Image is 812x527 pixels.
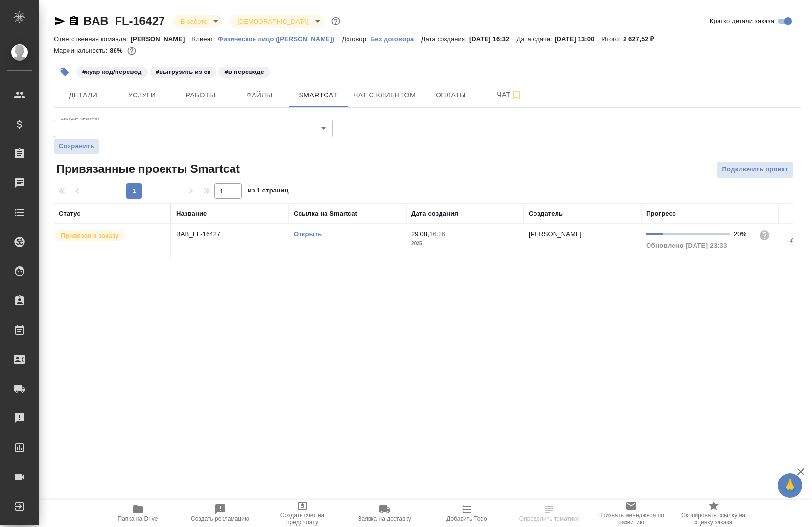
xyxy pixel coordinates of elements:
span: Подключить проект [722,164,788,175]
div: Дата создания [411,209,458,218]
a: Без договора [371,34,421,43]
span: Чат [486,89,533,101]
p: Дата создания: [421,35,469,43]
span: Услуги [118,89,165,101]
p: [PERSON_NAME] [529,230,582,238]
p: 16:36 [429,230,445,238]
div: В работе [230,15,323,28]
button: Скопировать ссылку [68,15,80,27]
button: Скопировать ссылку для ЯМессенджера [54,15,66,27]
p: 2 627,52 ₽ [623,35,662,43]
span: Работы [177,89,224,101]
div: Ссылка на Smartcat [294,209,357,218]
div: В работе [173,15,222,28]
p: Физическое лицо ([PERSON_NAME]) [218,35,342,43]
span: в переводе [217,67,271,75]
p: Итого: [602,35,623,43]
span: Привязанные проекты Smartcat [54,161,240,177]
p: #куар код/перевод [82,67,142,77]
a: BAB_FL-16427 [83,14,165,27]
a: Открыть [294,230,322,238]
button: 306.10 RUB; [125,45,138,57]
span: из 1 страниц [248,185,289,199]
p: Ответственная команда: [54,35,131,43]
span: куар код/перевод [75,67,149,75]
p: #в переводе [224,67,264,77]
span: Smartcat [295,89,342,101]
div: Статус [59,209,81,218]
button: [DEMOGRAPHIC_DATA] [234,17,311,25]
a: Физическое лицо ([PERSON_NAME]) [218,34,342,43]
div: 20% [734,229,751,239]
span: 🙏 [782,475,798,496]
span: Детали [60,89,107,101]
button: В работе [178,17,210,25]
span: Файлы [236,89,283,101]
button: 🙏 [778,473,802,498]
div: Название [176,209,207,218]
button: Доп статусы указывают на важность/срочность заказа [329,15,342,27]
p: Привязан к заказу [61,231,119,240]
p: #выгрузить из ск [156,67,211,77]
div: ​ [54,120,333,137]
button: Сохранить [54,139,99,154]
p: 29.08, [411,230,429,238]
p: BAB_FL-16427 [176,229,284,239]
button: Добавить тэг [54,61,75,83]
p: [PERSON_NAME] [131,35,192,43]
span: выгрузить из ск [149,67,218,75]
div: Создатель [529,209,563,218]
svg: Подписаться [510,89,522,101]
p: [DATE] 16:32 [469,35,517,43]
span: Кратко детали заказа [710,16,774,26]
p: [DATE] 13:00 [555,35,602,43]
p: Клиент: [192,35,218,43]
span: Оплаты [427,89,474,101]
span: Сохранить [59,142,94,151]
div: Прогресс [646,209,676,218]
p: Дата сдачи: [517,35,555,43]
p: 86% [110,47,125,54]
button: Подключить проект [717,161,793,178]
p: Без договора [371,35,421,43]
button: Обновить прогресс [783,229,807,253]
span: Обновлено [DATE] 23:33 [646,242,727,249]
p: Договор: [342,35,371,43]
p: 2025 [411,239,519,249]
p: Маржинальность: [54,47,110,54]
span: Чат с клиентом [353,89,416,101]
